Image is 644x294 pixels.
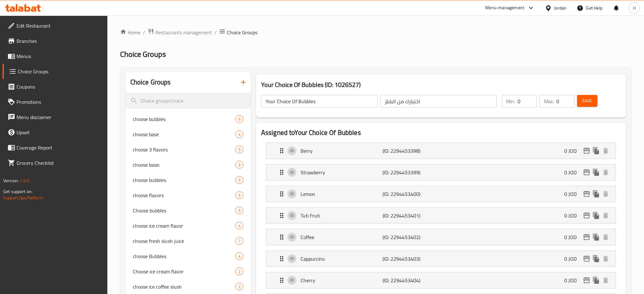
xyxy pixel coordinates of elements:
[235,191,243,199] div: Choices
[267,272,616,288] div: Expand
[133,161,235,169] span: choose base:
[17,37,103,45] span: Branches
[601,254,611,264] button: delete
[236,162,243,168] span: 3
[17,52,103,60] span: Menus
[582,97,593,105] span: Save
[554,4,567,11] div: Jordan
[120,29,140,36] a: Home
[383,147,437,155] p: (ID: 2294453398)
[133,130,235,138] span: choose base
[125,233,251,249] div: choose fresh slush juice7
[582,254,592,264] button: edit
[17,129,103,136] span: Upsell
[383,277,437,284] p: (ID: 2294453404)
[592,276,601,285] button: duplicate
[565,233,582,241] p: 0 JOD
[120,47,166,61] span: Choice Groups
[133,115,235,123] span: choose bubbles
[601,276,611,285] button: delete
[601,168,611,177] button: delete
[485,4,525,12] div: Menu-management
[261,205,621,226] li: Expand
[601,211,611,220] button: delete
[125,157,251,172] div: choose base:3
[565,277,582,284] p: 0 JOD
[582,168,592,177] button: edit
[301,277,383,284] p: Cherry
[3,177,19,185] span: Version:
[3,49,108,64] a: Menus
[236,116,243,122] span: 6
[301,255,383,263] p: Cappuccino
[236,269,243,275] span: 2
[592,168,601,177] button: duplicate
[235,283,243,291] div: Choices
[236,192,243,198] span: 5
[235,161,243,169] div: Choices
[261,270,621,291] li: Expand
[565,255,582,263] p: 0 JOD
[267,164,616,180] div: Expand
[261,162,621,183] li: Expand
[582,276,592,285] button: edit
[261,140,621,162] li: Expand
[214,29,217,36] li: /
[3,194,44,202] a: Support.OpsPlatform
[18,68,103,75] span: Choice Groups
[133,222,235,230] span: choose ice cream flavor
[125,218,251,233] div: choose ice cream flavor4
[125,188,251,203] div: choose flavors5
[592,232,601,242] button: duplicate
[235,268,243,275] div: Choices
[3,79,108,94] a: Coupons
[133,176,235,184] span: choose bubbles:
[633,4,636,11] span: H
[143,29,145,36] li: /
[383,169,437,176] p: (ID: 2294453399)
[565,169,582,176] p: 0 JOD
[267,229,616,245] div: Expand
[3,64,108,79] a: Choice Groups
[592,146,601,156] button: duplicate
[3,125,108,140] a: Upsell
[236,147,243,153] span: 5
[17,113,103,121] span: Menu disclaimer
[301,169,383,176] p: Strawberry
[133,283,235,291] span: choose ice coffee slush
[235,130,243,138] div: Choices
[3,33,108,49] a: Branches
[601,146,611,156] button: delete
[267,208,616,224] div: Expand
[236,177,243,183] span: 5
[125,93,251,109] input: search
[120,28,631,37] nav: breadcrumb
[582,189,592,199] button: edit
[236,223,243,229] span: 4
[133,146,235,153] span: choose 3 flavors
[261,248,621,270] li: Expand
[582,232,592,242] button: edit
[383,255,437,263] p: (ID: 2294453403)
[577,95,598,107] button: Save
[3,110,108,125] a: Menu disclaimer
[544,97,554,105] p: Max:
[155,29,212,36] span: Restaurants management
[3,187,32,196] span: Get support on:
[125,203,251,218] div: Choose bubbles5
[592,254,601,264] button: duplicate
[261,80,621,90] h3: Your Choice Of Bubbles (ID: 1026527)
[235,207,243,214] div: Choices
[17,159,103,167] span: Grocery Checklist
[3,94,108,110] a: Promotions
[236,284,243,290] span: 2
[17,83,103,90] span: Coupons
[267,186,616,202] div: Expand
[601,232,611,242] button: delete
[133,268,235,275] span: Choose ice cream flavor
[601,189,611,199] button: delete
[133,252,235,260] span: choose Bubbles
[267,143,616,159] div: Expand
[383,233,437,241] p: (ID: 2294453402)
[565,190,582,198] p: 0 JOD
